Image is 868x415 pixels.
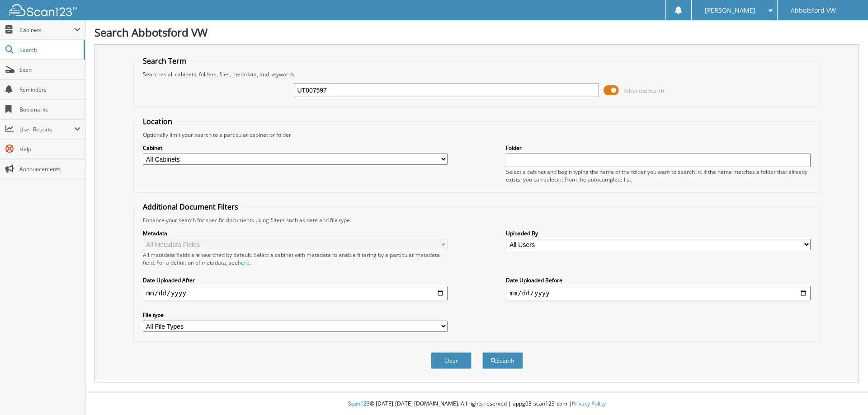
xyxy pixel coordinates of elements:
span: Scan123 [348,400,370,407]
h1: Search Abbotsford VW [94,25,859,40]
div: Searches all cabinets, folders, files, metadata, and keywords [138,70,816,78]
input: start [143,286,448,300]
label: Folder [506,144,811,152]
span: User Reports [19,126,74,133]
legend: Location [138,117,177,126]
label: Uploaded By [506,229,811,237]
label: File type [143,311,448,319]
span: Help [19,145,80,153]
div: Select a cabinet and begin typing the name of the folder you want to search in. If the name match... [506,168,811,183]
label: Metadata [143,229,448,237]
span: Search [19,46,79,54]
span: Cabinets [19,26,74,34]
img: scan123-logo-white.svg [9,4,77,16]
a: here [238,259,250,266]
button: Search [482,352,523,369]
label: Date Uploaded Before [506,276,811,284]
div: Enhance your search for specific documents using filters such as date and file type. [138,216,816,224]
iframe: Chat Widget [823,372,868,415]
div: Optionally limit your search to a particular cabinet or folder [138,131,816,139]
span: [PERSON_NAME] [705,8,755,13]
legend: Additional Document Filters [138,202,243,212]
div: All metadata fields are searched by default. Select a cabinet with metadata to enable filtering b... [143,251,448,266]
span: Scan [19,66,80,74]
span: Reminders [19,86,80,93]
span: Advanced Search [624,87,664,94]
label: Cabinet [143,144,448,152]
span: Bookmarks [19,106,80,113]
span: Announcements [19,165,80,173]
legend: Search Term [138,56,191,66]
label: Date Uploaded After [143,276,448,284]
input: end [506,286,811,300]
a: Privacy Policy [572,400,606,407]
button: Clear [431,352,472,369]
span: Abbotsford VW [791,8,836,13]
div: © [DATE]-[DATE] [DOMAIN_NAME]. All rights reserved | appg03-scan123-com | [85,393,868,415]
